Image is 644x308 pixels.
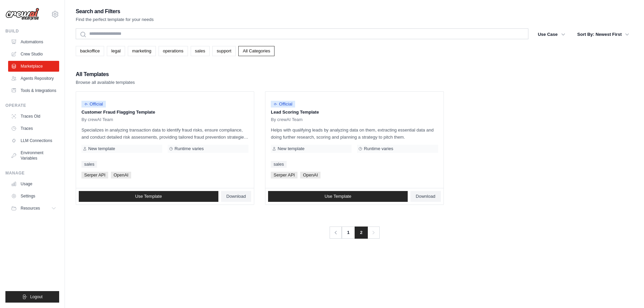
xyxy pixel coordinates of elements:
[81,117,113,122] span: By crewAI Team
[8,123,59,134] a: Traces
[5,8,39,21] img: Logo
[238,46,275,56] a: All Categories
[81,109,248,116] p: Customer Fraud Flagging Template
[271,101,295,108] span: Official
[174,146,204,151] span: Runtime varies
[341,227,355,239] a: 1
[159,46,188,56] a: operations
[268,191,408,202] a: Use Template
[8,73,59,84] a: Agents Repository
[271,117,303,122] span: By crewAI Team
[329,227,380,239] nav: Pagination
[8,147,59,164] a: Environment Variables
[8,61,59,72] a: Marketplace
[300,172,320,179] span: OpenAI
[21,206,40,211] span: Resources
[5,28,59,34] div: Build
[410,191,441,202] a: Download
[271,161,286,168] a: sales
[325,194,351,199] span: Use Template
[81,161,97,168] a: sales
[79,191,218,202] a: Use Template
[416,194,435,199] span: Download
[8,37,59,47] a: Automations
[8,85,59,96] a: Tools & Integrations
[76,79,135,86] p: Browse all available templates
[111,172,131,179] span: OpenAI
[8,191,59,202] a: Settings
[212,46,236,56] a: support
[278,146,304,151] span: New template
[81,172,108,179] span: Serper API
[8,111,59,122] a: Traces Old
[221,191,252,202] a: Download
[8,203,59,214] button: Resources
[5,291,59,303] button: Logout
[8,135,59,146] a: LLM Connections
[271,109,438,116] p: Lead Scoring Template
[8,179,59,189] a: Usage
[5,170,59,176] div: Manage
[81,126,248,141] p: Specializes in analyzing transaction data to identify fraud risks, ensure compliance, and conduct...
[107,46,125,56] a: legal
[88,146,115,151] span: New template
[76,7,154,16] h2: Search and Filters
[226,194,246,199] span: Download
[135,194,162,199] span: Use Template
[76,46,104,56] a: backoffice
[534,28,569,41] button: Use Case
[76,16,154,23] p: Find the perfect template for your needs
[191,46,210,56] a: sales
[364,146,393,151] span: Runtime varies
[30,294,43,300] span: Logout
[355,227,368,239] span: 2
[5,103,59,108] div: Operate
[271,172,297,179] span: Serper API
[573,28,633,41] button: Sort By: Newest First
[128,46,156,56] a: marketing
[76,70,135,79] h2: All Templates
[8,49,59,60] a: Crew Studio
[81,101,106,108] span: Official
[271,126,438,141] p: Helps with qualifying leads by analyzing data on them, extracting essential data and doing furthe...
